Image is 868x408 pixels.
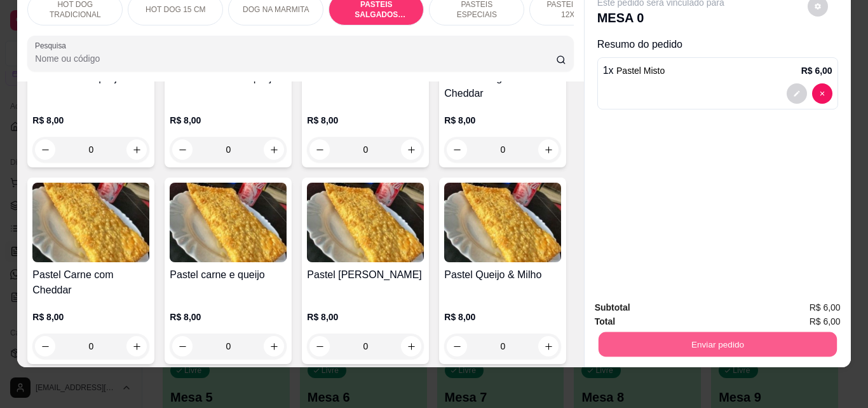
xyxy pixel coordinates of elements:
button: increase-product-quantity [401,336,421,356]
button: decrease-product-quantity [447,336,467,356]
p: Resumo do pedido [597,37,838,52]
p: R$ 8,00 [170,114,287,127]
button: decrease-product-quantity [309,336,330,356]
p: R$ 8,00 [307,114,424,127]
p: R$ 8,00 [32,311,149,323]
img: product-image [307,183,424,262]
button: increase-product-quantity [126,336,147,356]
span: Pastel Misto [616,66,665,76]
button: increase-product-quantity [264,336,284,356]
button: Enviar pedido [598,332,836,356]
button: increase-product-quantity [538,139,559,160]
strong: Total [595,316,615,327]
button: decrease-product-quantity [172,336,193,356]
p: R$ 6,00 [801,64,832,77]
p: MESA 0 [597,9,724,27]
button: decrease-product-quantity [35,336,55,356]
p: R$ 8,00 [444,114,561,127]
input: Pesquisa [35,52,556,65]
img: product-image [170,183,287,262]
p: HOT DOG 15 CM [146,4,205,15]
button: increase-product-quantity [401,139,421,160]
p: R$ 8,00 [444,311,561,323]
button: increase-product-quantity [264,139,284,160]
img: product-image [444,183,561,262]
h4: Pastel Queijo & Milho [444,267,561,283]
label: Pesquisa [35,40,71,51]
h4: Pastel Carne com Cheddar [32,267,149,298]
p: R$ 8,00 [32,114,149,127]
img: product-image [32,183,149,262]
button: decrease-product-quantity [172,139,193,160]
button: decrease-product-quantity [35,139,55,160]
h4: Pastel [PERSON_NAME] [307,267,424,283]
span: R$ 6,00 [810,314,841,328]
p: DOG NA MARMITA [243,4,309,15]
p: R$ 8,00 [307,311,424,323]
button: decrease-product-quantity [447,139,467,160]
button: increase-product-quantity [126,139,147,160]
p: R$ 8,00 [170,311,287,323]
strong: Subtotal [595,302,630,313]
p: 1 x [603,63,665,78]
button: increase-product-quantity [538,336,559,356]
span: R$ 6,00 [810,300,841,314]
button: decrease-product-quantity [812,83,832,104]
h4: Pastel Frango com Cheddar [444,71,561,101]
button: decrease-product-quantity [309,139,330,160]
h4: Pastel carne e queijo [170,267,287,283]
button: decrease-product-quantity [787,83,807,104]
